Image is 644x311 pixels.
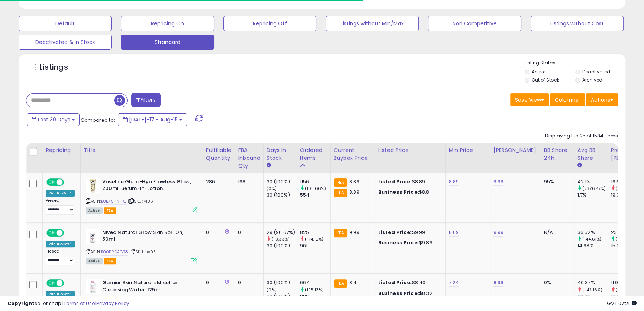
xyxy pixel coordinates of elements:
[334,178,347,187] small: FBA
[86,178,197,213] div: ASIN:
[102,178,193,194] b: Vaseline Gluta-Hya Flawless Glow, 200ml, Serum-In-Lotion.
[544,279,569,286] div: 0%
[238,229,258,236] div: 0
[300,192,330,199] div: 554
[545,133,618,140] div: Displaying 1 to 25 of 1584 items
[493,178,504,185] a: 9.99
[46,146,77,154] div: Repricing
[81,117,115,124] span: Compared to:
[378,146,442,154] div: Listed Price
[300,279,330,286] div: 667
[378,229,412,236] b: Listed Price:
[544,229,569,236] div: N/A
[616,287,632,293] small: (-15.1%)
[64,300,95,307] a: Terms of Use
[582,236,602,242] small: (144.61%)
[349,279,357,286] span: 8.4
[7,300,129,307] div: seller snap | |
[449,229,459,236] a: 8.69
[267,146,294,162] div: Days In Stock
[532,69,545,75] label: Active
[300,178,330,185] div: 1156
[532,77,559,83] label: Out of Stock
[616,185,635,191] small: (-13.95%)
[305,287,324,293] small: (195.13%)
[616,236,634,242] small: (52.89%)
[238,279,258,286] div: 0
[7,300,35,307] strong: Copyright
[206,178,229,185] div: 286
[378,279,440,286] div: $8.40
[131,93,160,107] button: Filters
[267,162,271,169] small: Days In Stock.
[531,16,624,31] button: Listings without Cost
[326,16,419,31] button: Listings without Min/Max
[46,198,75,215] div: Preset:
[47,280,57,286] span: ON
[449,146,487,154] div: Min Price
[27,113,80,126] button: Last 30 Days
[19,35,112,50] button: Deactivated & In Stock
[104,207,116,214] span: FBA
[555,96,578,104] span: Columns
[267,229,297,236] div: 29 (96.67%)
[238,146,260,170] div: FBA inbound Qty
[349,229,360,236] span: 9.99
[267,185,277,191] small: (0%)
[128,198,154,204] span: | SKU: vl06
[86,258,103,264] span: All listings currently available for purchase on Amazon
[428,16,521,31] button: Non Competitive
[349,188,360,196] span: 8.89
[586,93,618,106] button: Actions
[63,229,75,236] span: OFF
[86,229,100,244] img: 31mCdTPK8vL._SL40_.jpg
[577,162,582,169] small: Avg BB Share.
[525,60,625,67] p: Listing States:
[607,300,637,307] span: 2025-09-15 07:21 GMT
[206,279,229,286] div: 0
[267,279,297,286] div: 30 (100%)
[378,188,419,196] b: Business Price:
[267,178,297,185] div: 30 (100%)
[86,207,103,214] span: All listings currently available for purchase on Amazon
[96,300,129,307] a: Privacy Policy
[582,69,610,75] label: Deactivated
[86,178,100,193] img: 31wROoHeH6L._SL40_.jpg
[101,249,128,255] a: B00FRDAGB8
[378,279,412,286] b: Listed Price:
[582,185,606,191] small: (2376.47%)
[46,241,75,247] div: Win BuyBox *
[378,229,440,236] div: $9.99
[577,279,608,286] div: 40.37%
[378,239,419,246] b: Business Price:
[300,146,327,162] div: Ordered Items
[334,279,347,288] small: FBA
[46,249,75,266] div: Preset:
[267,287,277,293] small: (0%)
[577,192,608,199] div: 1.7%
[510,93,549,106] button: Save View
[267,242,297,249] div: 30 (100%)
[334,189,347,197] small: FBA
[223,16,316,31] button: Repricing Off
[305,236,323,242] small: (-14.15%)
[582,77,602,83] label: Archived
[577,242,608,249] div: 14.93%
[206,229,229,236] div: 0
[449,279,459,286] a: 7.24
[271,236,290,242] small: (-3.33%)
[63,179,75,185] span: OFF
[86,279,100,294] img: 31U9iazMxqL._SL40_.jpg
[550,93,585,106] button: Columns
[46,190,75,197] div: Win BuyBox *
[378,189,440,196] div: $8.8
[544,146,571,162] div: BB Share 24h.
[493,229,504,236] a: 9.99
[129,116,178,123] span: [DATE]-17 - Aug-15
[378,178,440,185] div: $8.89
[38,116,70,123] span: Last 30 Days
[267,192,297,199] div: 30 (100%)
[449,178,459,185] a: 8.89
[378,239,440,246] div: $9.89
[121,16,214,31] button: Repricing On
